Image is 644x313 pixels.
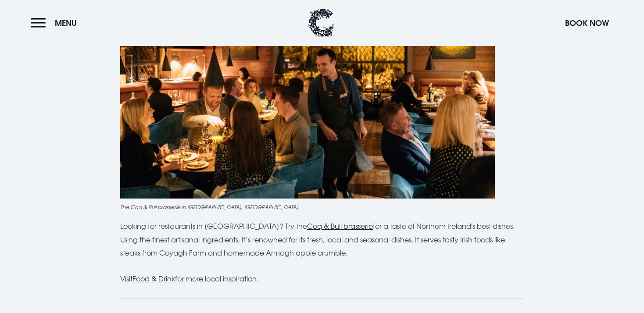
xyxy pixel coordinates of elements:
figcaption: The Coq & Bull brasserie in [GEOGRAPHIC_DATA], [GEOGRAPHIC_DATA] [120,203,524,211]
p: Visit for more local inspiration. [120,272,524,285]
p: Looking for restaurants in [GEOGRAPHIC_DATA]? Try the for a taste of Northern Ireland's best dish... [120,220,524,260]
button: Menu [31,14,81,32]
img: Clandeboye Lodge [308,9,334,37]
a: Coq & Bull brasserie [307,222,373,231]
span: Menu [55,18,77,28]
button: Book Now [561,14,613,32]
a: Food & Drink [132,274,175,283]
